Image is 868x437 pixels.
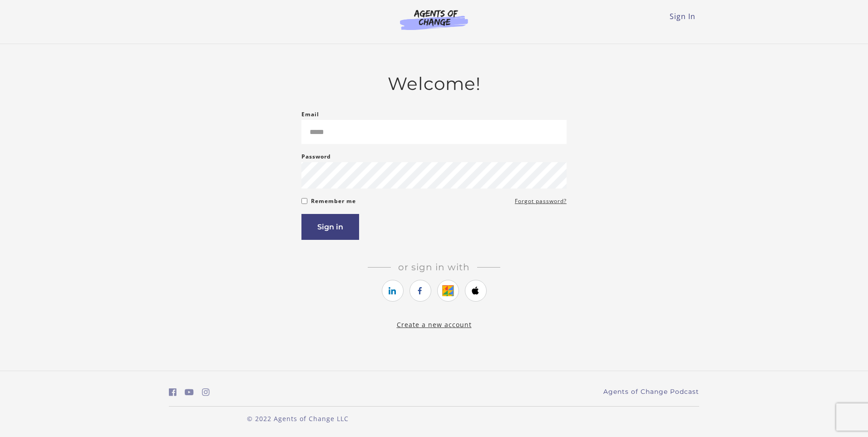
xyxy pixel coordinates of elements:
[382,280,404,302] a: https://courses.thinkific.com/users/auth/linkedin?ss%5Breferral%5D=&ss%5Buser_return_to%5D=&ss%5B...
[437,280,459,302] a: https://courses.thinkific.com/users/auth/google?ss%5Breferral%5D=&ss%5Buser_return_to%5D=&ss%5Bvi...
[515,196,567,207] a: Forgot password?
[670,11,695,21] a: Sign In
[603,387,699,397] a: Agents of Change Podcast
[202,388,210,397] i: https://www.instagram.com/agentsofchangeprep/ (Open in a new window)
[397,320,472,329] a: Create a new account
[409,280,431,302] a: https://courses.thinkific.com/users/auth/facebook?ss%5Breferral%5D=&ss%5Buser_return_to%5D=&ss%5B...
[169,386,177,399] a: https://www.facebook.com/groups/aswbtestprep (Open in a new window)
[390,9,478,30] img: Agents of Change Logo
[301,151,331,162] label: Password
[202,386,210,399] a: https://www.instagram.com/agentsofchangeprep/ (Open in a new window)
[301,73,567,94] h2: Welcome!
[465,280,487,302] a: https://courses.thinkific.com/users/auth/apple?ss%5Breferral%5D=&ss%5Buser_return_to%5D=&ss%5Bvis...
[185,386,194,399] a: https://www.youtube.com/c/AgentsofChangeTestPrepbyMeaganMitchell (Open in a new window)
[311,196,356,207] label: Remember me
[169,414,427,423] p: © 2022 Agents of Change LLC
[185,388,194,397] i: https://www.youtube.com/c/AgentsofChangeTestPrepbyMeaganMitchell (Open in a new window)
[391,262,477,273] span: Or sign in with
[169,388,177,397] i: https://www.facebook.com/groups/aswbtestprep (Open in a new window)
[301,214,359,240] button: Sign in
[301,109,319,120] label: Email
